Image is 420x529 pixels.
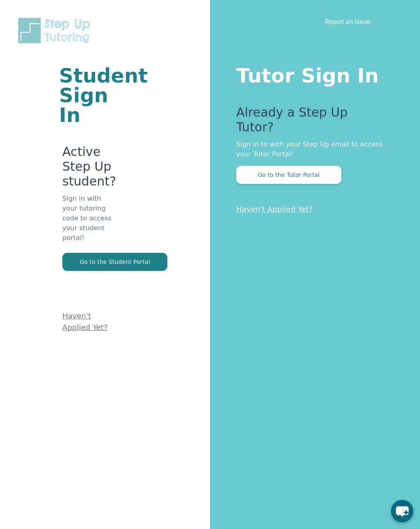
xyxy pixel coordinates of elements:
a: Go to the Tutor Portal [236,171,341,179]
img: Step Up Tutoring horizontal logo [16,16,95,45]
a: Haven't Applied Yet? [62,311,108,332]
p: Sign in to with your Step Up email to access your Tutor Portal! [236,140,387,159]
p: Sign in with your tutoring code to access your student portal! [62,194,112,253]
a: Haven't Applied Yet? [236,205,313,213]
button: chat-button [391,500,413,522]
button: Go to the Tutor Portal [236,166,341,184]
a: Go to the Student Portal [62,258,167,266]
h1: Student Sign In [59,66,112,125]
h1: Tutor Sign In [236,62,387,85]
a: Report an Issue [325,17,370,25]
p: Already a Step Up Tutor? [236,105,387,140]
button: Go to the Student Portal [62,253,167,271]
p: Active Step Up student? [62,144,112,194]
